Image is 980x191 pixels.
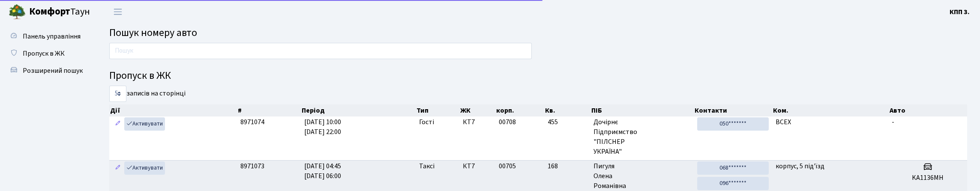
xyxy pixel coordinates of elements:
select: записів на сторінці [109,86,126,102]
th: Період [301,104,416,116]
span: Дочірнє Підприємство "ПІЛСНЕР УКРАЇНА" [593,117,690,156]
button: Переключити навігацію [107,5,129,19]
a: Активувати [124,161,165,175]
a: Активувати [124,117,165,131]
span: [DATE] 04:45 [DATE] 06:00 [304,161,341,181]
b: Комфорт [29,5,70,18]
input: Пошук [109,43,532,59]
span: Таксі [419,161,435,171]
span: Пигуля Олена Романівна [593,161,690,191]
a: Пропуск в ЖК [4,45,90,62]
span: Пропуск в ЖК [23,49,65,58]
span: 00705 [499,161,516,171]
h5: KA1136MH [892,174,964,182]
span: КТ7 [463,117,492,127]
h4: Пропуск в ЖК [109,70,967,82]
span: - [892,117,894,127]
span: 455 [548,117,587,127]
th: Кв. [544,104,590,116]
th: Ком. [772,104,888,116]
span: 8971073 [240,161,264,171]
span: КТ7 [463,161,492,171]
span: Панель управління [23,32,81,41]
th: # [237,104,301,116]
img: logo.png [9,3,26,21]
a: Панель управління [4,28,90,45]
span: Розширений пошук [23,66,83,75]
a: Розширений пошук [4,62,90,79]
span: Гості [419,117,434,127]
span: ВСЕХ [776,117,791,127]
span: Таун [29,5,90,19]
th: Авто [889,104,968,116]
span: 8971074 [240,117,264,127]
a: Редагувати [113,161,123,175]
th: корп. [495,104,544,116]
span: 168 [548,161,587,171]
th: ПІБ [590,104,694,116]
span: Пошук номеру авто [109,25,197,40]
a: Редагувати [113,117,123,131]
span: корпус, 5 під'їзд [776,161,824,171]
a: КПП 3. [950,7,970,17]
b: КПП 3. [950,7,970,17]
th: ЖК [459,104,495,116]
th: Дії [109,104,237,116]
span: 00708 [499,117,516,127]
label: записів на сторінці [109,86,186,102]
th: Контакти [694,104,773,116]
th: Тип [416,104,459,116]
span: [DATE] 10:00 [DATE] 22:00 [304,117,341,137]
